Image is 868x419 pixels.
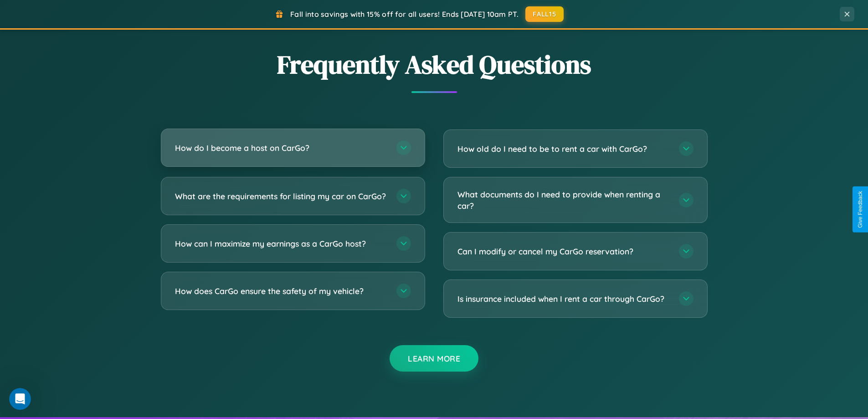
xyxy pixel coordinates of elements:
span: Fall into savings with 15% off for all users! Ends [DATE] 10am PT. [290,10,519,19]
h3: How does CarGo ensure the safety of my vehicle? [175,285,387,297]
h3: How old do I need to be to rent a car with CarGo? [457,143,670,155]
h3: What are the requirements for listing my car on CarGo? [175,191,387,202]
h3: How do I become a host on CarGo? [175,142,387,154]
h3: Is insurance included when I rent a car through CarGo? [457,293,670,305]
button: Learn More [390,345,478,372]
h3: How can I maximize my earnings as a CarGo host? [175,238,387,249]
div: Give Feedback [857,191,863,228]
h3: Can I modify or cancel my CarGo reservation? [457,246,670,257]
iframe: Intercom live chat [9,388,31,410]
h3: What documents do I need to provide when renting a car? [457,189,670,211]
h2: Frequently Asked Questions [161,47,708,82]
button: FALL15 [525,6,564,22]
